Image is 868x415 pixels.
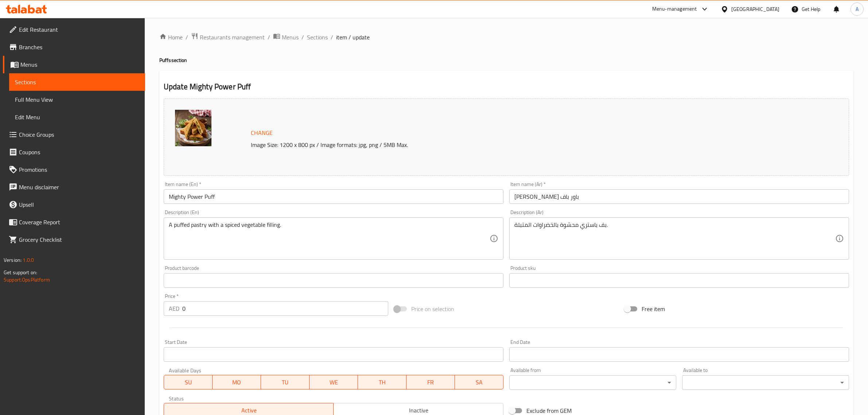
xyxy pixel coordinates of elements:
span: Restaurants management [200,33,265,42]
a: Menus [273,32,299,42]
input: Enter name En [164,189,503,204]
p: AED [169,304,179,313]
span: Branches [19,43,139,51]
a: Full Menu View [9,91,145,108]
input: Please enter price [182,301,388,316]
span: Sections [15,78,139,86]
span: WE [312,377,355,388]
h4: Puffs section [159,57,853,64]
div: [GEOGRAPHIC_DATA] [731,5,779,13]
span: Promotions [19,165,139,174]
span: Edit Restaurant [19,25,139,34]
a: Menu disclaimer [3,178,145,196]
button: WE [310,375,358,389]
span: Full Menu View [15,95,139,104]
span: SU [167,377,210,388]
a: Coverage Report [3,213,145,231]
button: TH [358,375,406,389]
a: Upsell [3,196,145,213]
span: Free item [642,305,665,313]
button: SU [164,375,213,389]
a: Sections [307,33,328,42]
div: Menu-management [652,5,697,13]
textarea: A puffed pastry with a spiced vegetable filling. [169,221,490,256]
a: Sections [9,73,145,91]
a: Grocery Checklist [3,231,145,248]
input: Enter name Ar [509,189,849,204]
div: ​ [682,375,849,390]
a: Promotions [3,161,145,178]
nav: breadcrumb [159,32,853,42]
button: FR [406,375,455,389]
span: item / update [336,33,370,42]
span: Choice Groups [19,130,139,139]
div: ​ [509,375,676,390]
a: Edit Restaurant [3,21,145,38]
span: Menus [282,33,299,42]
a: Menus [3,56,145,73]
li: / [331,33,333,42]
a: Home [159,33,183,42]
span: Version: [4,255,22,265]
span: Upsell [19,200,139,209]
span: A [856,5,859,13]
li: / [268,33,270,42]
span: TH [361,377,404,388]
span: TU [264,377,307,388]
span: Coverage Report [19,218,139,226]
a: Coupons [3,143,145,161]
span: Price on selection [411,305,454,313]
a: Branches [3,38,145,56]
span: Menu disclaimer [19,183,139,191]
li: / [301,33,304,42]
a: Edit Menu [9,108,145,126]
textarea: بف باستري محشوة بالخضراوات المتبلة. [514,221,835,256]
li: / [186,33,188,42]
input: Please enter product barcode [164,273,503,288]
button: MO [213,375,261,389]
span: Get support on: [4,268,37,277]
input: Please enter product sku [509,273,849,288]
span: Edit Menu [15,113,139,121]
span: MO [215,377,258,388]
h2: Update Mighty Power Puff [164,81,849,92]
span: Grocery Checklist [19,235,139,244]
span: SA [458,377,501,388]
button: TU [261,375,310,389]
button: SA [455,375,503,389]
span: FR [409,377,452,388]
span: Coupons [19,148,139,156]
span: 1.0.0 [23,255,34,265]
img: MIGHTY_POWER_PUFF638947570377638110.jpg [175,110,211,146]
span: Menus [20,60,139,69]
a: Support.OpsPlatform [4,275,50,284]
a: Choice Groups [3,126,145,143]
p: Image Size: 1200 x 800 px / Image formats: jpg, png / 5MB Max. [248,140,745,149]
span: Change [251,128,273,138]
button: Change [248,125,276,140]
span: Exclude from GEM [526,406,572,415]
a: Restaurants management [191,32,265,42]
